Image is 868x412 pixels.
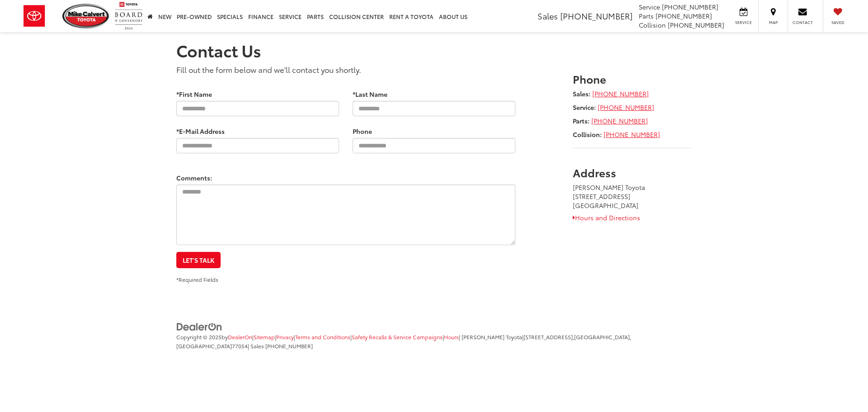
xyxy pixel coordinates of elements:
span: 77054 [232,342,248,350]
span: [PHONE_NUMBER] [265,342,313,350]
span: [STREET_ADDRESS], [524,333,574,341]
a: DealerOn Home Page [228,333,252,341]
span: Contact [793,19,813,25]
span: [PHONE_NUMBER] [662,2,718,11]
label: *Last Name [353,90,387,99]
span: | Sales: [248,342,313,350]
span: | [294,333,350,341]
span: | [443,333,459,341]
h3: Phone [573,73,692,85]
img: Mike Calvert Toyota [62,4,110,28]
span: Map [763,19,783,25]
a: Hours and Directions [573,213,640,222]
a: Safety Recalls & Service Campaigns, Opens in a new tab [352,333,443,341]
img: DealerOn [176,322,222,332]
label: *First Name [176,90,212,99]
span: Copyright © 2025 [176,333,222,341]
span: Service [639,2,660,11]
strong: Sales: [573,89,590,98]
span: [GEOGRAPHIC_DATA] [176,342,232,350]
label: Phone [353,127,372,136]
span: | [PERSON_NAME] Toyota [459,333,522,341]
a: Privacy [276,333,294,341]
a: Terms and Conditions [295,333,350,341]
span: [PHONE_NUMBER] [668,20,724,29]
span: Collision [639,20,666,29]
span: [PHONE_NUMBER] [560,10,632,22]
a: DealerOn [176,322,222,331]
a: Sitemap [254,333,275,341]
span: Parts [639,11,654,20]
strong: Service: [573,103,596,112]
span: | [275,333,294,341]
h3: Address [573,166,692,178]
strong: Parts: [573,116,590,125]
address: [PERSON_NAME] Toyota [STREET_ADDRESS] [GEOGRAPHIC_DATA] [573,183,692,210]
h1: Contact Us [176,41,692,59]
a: Hours [444,333,459,341]
a: [PHONE_NUMBER] [598,103,654,112]
a: [PHONE_NUMBER] [591,116,648,125]
span: Service [733,19,754,25]
a: [PHONE_NUMBER] [592,89,649,98]
p: Fill out the form below and we'll contact you shortly. [176,64,515,75]
span: | [350,333,443,341]
label: *E-Mail Address [176,127,225,136]
label: Comments: [176,173,212,182]
strong: Collision: [573,130,602,139]
span: Saved [828,19,848,25]
small: *Required Fields [176,275,218,283]
span: by [222,333,252,341]
button: Let's Talk [176,252,221,268]
span: [GEOGRAPHIC_DATA], [574,333,631,341]
a: [PHONE_NUMBER] [604,130,660,139]
span: Sales [538,10,558,22]
span: [PHONE_NUMBER] [656,11,712,20]
span: | [252,333,275,341]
